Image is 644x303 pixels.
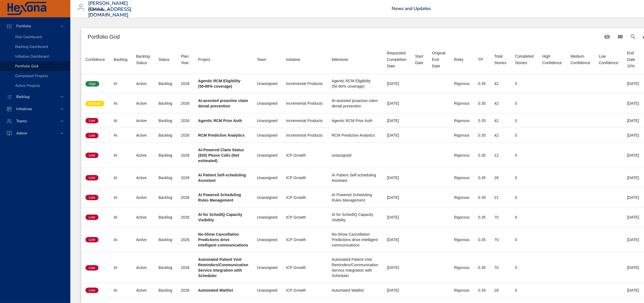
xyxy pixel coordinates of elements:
div: End Date 10% [627,50,639,69]
span: Confidence [85,56,105,63]
span: Backlog Dashboard [15,44,48,49]
b: No-Show Cancellation Predictions drive intelligent communications [198,232,248,247]
div: ICP Growth [286,288,323,293]
div: 0.35 [478,195,486,200]
div: Raintree [88,5,111,14]
div: AI-assisted proactive claim denial prevention [332,98,378,109]
div: Backlog [114,56,127,63]
span: Backlog Status [136,53,150,66]
div: 0.35 [478,237,486,242]
span: High [85,81,99,86]
div: Unassigned [257,195,277,200]
div: Automated Waitlist [332,288,378,293]
span: Risky [454,56,470,63]
div: 2026 [181,195,190,200]
div: AI Powered Scheduling Rules Management [332,192,378,203]
div: AI for SchedIQ Capacity Visibility [332,212,378,223]
div: 2026 [181,81,190,86]
span: TP [478,56,486,63]
div: [DATE] [627,101,639,106]
div: 0.35 [478,133,486,138]
div: ICP Growth [286,175,323,180]
div: [DATE] [387,195,407,200]
div: 0.35 [478,153,486,158]
div: 2026 [181,101,190,106]
div: Unassigned [257,175,277,180]
span: Low [85,118,98,123]
div: 0 [515,133,534,138]
div: Requested Completion Date [387,50,407,69]
span: Teams [12,118,31,124]
div: TP [478,56,483,63]
div: Rigorous [454,288,470,293]
div: 0.35 [478,101,486,106]
span: Low [85,265,98,270]
div: 0 [515,288,534,293]
div: Sort [387,50,407,69]
div: [DATE] [387,133,407,138]
b: Automated Patient Visit Reminders/Communication Service Integration with Scheduler [198,257,248,278]
div: Sort [599,53,618,66]
div: Rigorous [454,118,470,123]
div: 28 [494,175,507,180]
b: Automated Waitlist [198,288,233,292]
div: Original End Date [432,50,445,69]
div: 0.35 [478,215,486,220]
div: Unassigned [257,288,277,293]
span: Initiative [286,56,323,63]
button: Standard Views [601,30,614,43]
div: [DATE] [627,215,639,220]
div: Start Date [415,53,423,66]
div: [DATE] [627,153,639,158]
div: Sort [454,56,464,63]
div: [DATE] [627,237,639,242]
div: 28 [494,288,507,293]
button: Search [627,30,640,43]
div: 42 [494,118,507,123]
div: Backlog [158,118,172,123]
div: Plan Year [181,53,190,66]
div: AI [114,81,127,86]
div: [DATE] [627,133,639,138]
div: Unassigned [257,133,277,138]
div: Unassigned [257,265,277,270]
div: Risky [454,56,464,63]
div: 2026 [181,175,190,180]
span: Low [85,288,98,293]
div: Sort [257,56,266,63]
div: Team [257,56,266,63]
div: Completed Stories [515,53,534,66]
div: Active [136,215,150,220]
div: Backlog [158,215,172,220]
span: Milestone [332,56,378,63]
div: ICP Growth [286,153,323,158]
h6: Portfolio Grid [88,32,601,41]
div: Medium Confidence [571,53,590,66]
div: [DATE] [387,81,407,86]
span: Risk Dashboard [15,34,42,39]
div: 2026 [181,118,190,123]
div: Rigorous [454,133,470,138]
div: AI [114,265,127,270]
div: Sort [478,56,483,63]
div: Automated Patient Visit Reminders/Communication Service Integration with Scheduler [332,257,378,278]
div: AI [114,288,127,293]
b: AI Patient Self-scheduling Assistant [198,173,246,183]
span: Low [85,237,98,242]
div: AI [114,133,127,138]
div: High Confidence [542,53,562,66]
div: Sort [198,56,210,63]
div: 0.35 [478,288,486,293]
div: 21 [494,195,507,200]
div: 0 [515,175,534,180]
div: AI Patient Self-scheduling Assistant [332,172,378,183]
div: [DATE] [627,288,639,293]
div: Rigorous [454,153,470,158]
div: Sort [571,53,590,66]
div: Unassigned [257,118,277,123]
span: Active Projects [15,83,40,88]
